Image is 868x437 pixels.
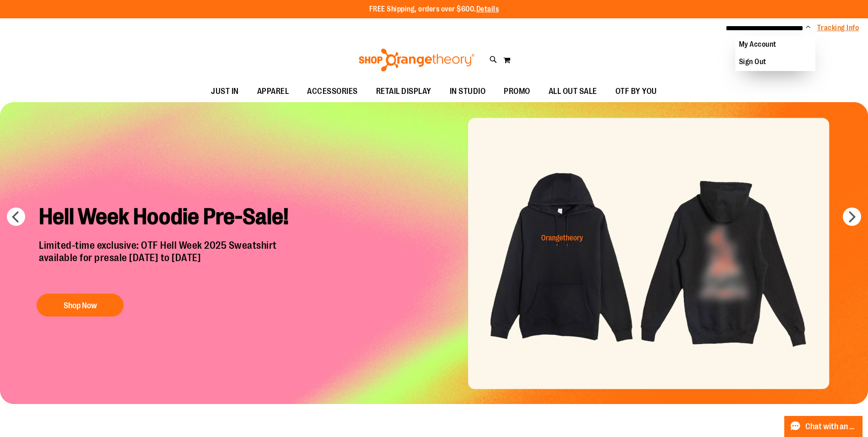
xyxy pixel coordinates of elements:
span: RETAIL DISPLAY [376,81,431,102]
span: ALL OUT SALE [549,81,597,102]
span: PROMO [504,81,530,102]
p: FREE Shipping, orders over $600. [369,4,499,15]
span: ACCESSORIES [307,81,358,102]
button: prev [7,208,25,226]
span: OTF BY YOU [615,81,657,102]
a: Sign Out [735,53,815,71]
p: Limited-time exclusive: OTF Hell Week 2025 Sweatshirt available for presale [DATE] to [DATE] [32,240,305,284]
button: Chat with an Expert [784,416,863,437]
span: Chat with an Expert [805,422,857,431]
button: next [843,208,861,226]
span: IN STUDIO [450,81,486,102]
a: My Account [735,36,815,53]
a: Hell Week Hoodie Pre-Sale! Limited-time exclusive: OTF Hell Week 2025 Sweatshirtavailable for pre... [32,196,305,321]
span: APPAREL [257,81,289,102]
button: Shop Now [37,294,124,317]
h2: Hell Week Hoodie Pre-Sale! [32,196,305,240]
span: JUST IN [211,81,239,102]
a: Tracking Info [817,23,859,33]
button: Account menu [806,23,810,33]
a: Details [476,5,499,13]
img: Shop Orangetheory [357,49,476,71]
